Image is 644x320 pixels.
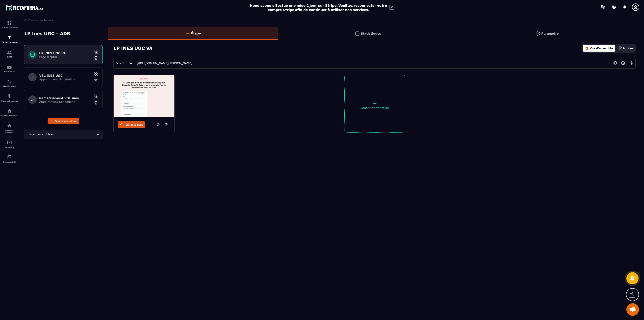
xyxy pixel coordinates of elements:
[27,132,55,137] span: Liste des archives
[48,118,79,124] button: Ajouter une étape
[55,119,77,123] span: Ajouter une étape
[7,50,12,55] img: formation
[135,61,192,65] a: [URL][DOMAIN_NAME][PERSON_NAME]
[7,35,12,40] img: formation
[94,56,98,60] img: trash
[39,55,92,59] p: Page d'optin
[116,61,125,65] span: Direct
[361,31,381,35] p: Statistiques
[6,4,44,11] img: logo
[24,18,28,22] img: arrow
[185,31,190,36] img: bars-o.4a397970.svg
[1,70,18,73] p: Webinaire
[24,29,70,38] p: LP Ines UGC - ADS
[39,51,92,55] h6: LP INES UGC VA
[1,137,18,152] a: emailemailE-mailing
[1,105,18,120] a: automationsautomationsEspace membre
[1,100,18,102] p: Automatisations
[7,64,12,69] img: automations
[1,17,18,32] a: formationformationTableau de bord
[618,46,622,50] img: actions.d6e523a2.png
[114,75,174,117] img: image
[541,31,559,35] p: Paramètre
[623,47,634,50] p: Actions
[7,94,12,99] img: automations
[355,31,360,36] img: stats.20deebd0.svg
[7,155,12,160] img: accountant
[7,140,12,145] img: email
[94,78,98,82] img: trash
[1,85,18,87] p: Planificateur
[39,78,92,81] p: Appointment Scheduling
[626,303,639,316] a: Mở cuộc trò chuyện
[125,123,143,126] span: Éditer la page
[535,31,540,36] img: setting-gr.5f69749f.svg
[1,32,18,47] a: formationformationTunnel de vente
[345,106,405,109] p: Créer une variation
[7,123,12,128] img: social-network
[7,108,12,113] img: automations
[1,120,18,137] a: social-networksocial-networkRéseaux Sociaux
[1,146,18,148] p: E-mailing
[24,18,53,22] a: Gestion des tunnels
[250,3,387,12] h2: Nous avons effectué une mise à jour sur Stripe. Veuillez reconnecter votre compte Stripe afin de ...
[1,129,18,134] p: Réseaux Sociaux
[1,26,18,29] p: Tableau de bord
[1,91,18,105] a: automationsautomationsAutomatisations
[39,96,92,100] h6: Remerciement VSL ines
[590,47,613,50] p: Vue d'ensemble
[55,132,96,137] input: Search for option
[39,100,92,103] p: Appointment Scheduling
[619,59,627,67] img: arrow-next.bcc2205e.svg
[1,47,18,61] a: formationformationCRM
[627,59,635,67] img: setting-w.858f3a88.svg
[1,56,18,58] p: CRM
[345,100,405,106] p: +
[191,31,201,35] p: Étape
[1,76,18,91] a: schedulerschedulerPlanificateur
[7,79,12,84] img: scheduler
[118,121,145,128] a: Éditer la page
[1,161,18,163] p: Comptabilité
[1,114,18,117] p: Espace membre
[1,152,18,166] a: accountantaccountantComptabilité
[585,46,589,50] img: dashboard-orange.40269519.svg
[7,20,12,25] img: formation
[94,101,98,105] img: trash
[24,130,103,139] div: Search for option
[39,74,92,78] h6: VSL INES UGC
[1,41,18,43] p: Tunnel de vente
[1,61,18,76] a: automationsautomationsWebinaire
[113,45,152,51] h3: LP INES UGC VA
